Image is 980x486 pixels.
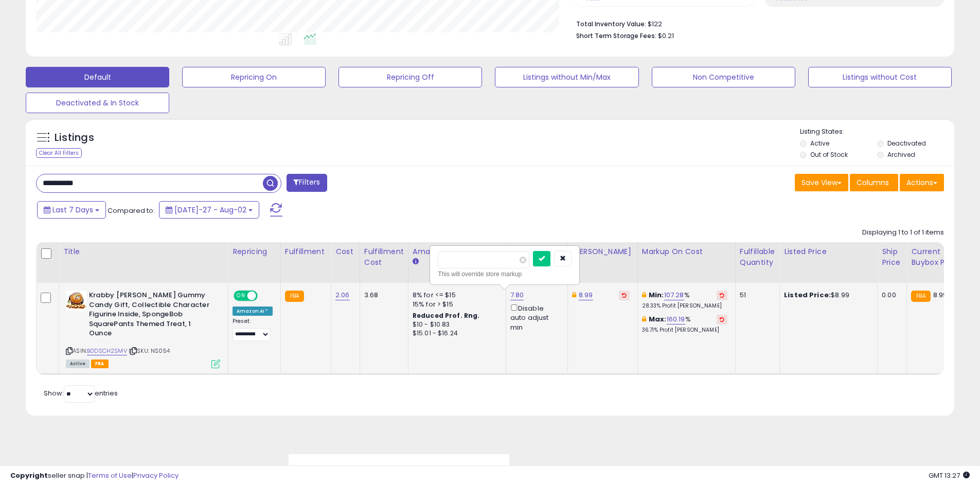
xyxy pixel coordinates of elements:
a: 7.80 [510,290,524,300]
div: Current Buybox Price [911,246,964,268]
div: % [642,291,727,310]
label: Archived [887,150,915,159]
button: Default [26,67,169,87]
div: % [642,315,727,334]
div: $8.99 [784,291,869,300]
label: Deactivated [887,139,926,148]
button: Listings without Cost [808,67,952,87]
b: Total Inventory Value: [576,20,646,28]
h5: Listings [55,131,94,145]
p: Listing States: [800,127,954,137]
span: ON [235,292,247,300]
span: Last 7 Days [52,205,93,215]
div: Amazon Fees [413,246,502,257]
a: 107.28 [664,290,684,300]
button: Listings without Min/Max [495,67,638,87]
button: [DATE]-27 - Aug-02 [159,201,259,219]
li: $122 [576,17,936,29]
small: FBA [911,291,930,302]
div: 15% for > $15 [413,300,498,309]
div: 51 [740,291,772,300]
div: Listed Price [784,246,873,257]
div: Fulfillment Cost [364,246,404,268]
button: Columns [850,174,898,191]
button: Last 7 Days [37,201,106,219]
b: Krabby [PERSON_NAME] Gummy Candy Gift, Collectible Character Figurine Inside, SpongeBob SquarePan... [89,291,214,341]
div: $10 - $10.83 [413,320,498,329]
label: Out of Stock [810,150,848,159]
div: Fulfillment [285,246,327,257]
span: Compared to: [108,206,155,215]
span: OFF [256,292,273,300]
button: Repricing On [182,67,326,87]
span: | SKU: NS054 [129,347,170,355]
span: FBA [91,359,109,368]
button: Deactivated & In Stock [26,93,169,113]
span: All listings currently available for purchase on Amazon [66,359,90,368]
div: Amazon AI * [233,307,273,316]
button: Actions [900,174,944,191]
div: Clear All Filters [36,148,82,158]
div: 3.68 [364,291,400,300]
button: Non Competitive [652,67,795,87]
span: Show: entries [44,388,118,398]
small: FBA [285,291,304,302]
small: Amazon Fees. [413,257,419,266]
div: 0.00 [882,291,899,300]
a: 2.06 [335,290,350,300]
div: Disable auto adjust min [510,302,560,332]
b: Max: [649,314,667,324]
a: B0DSCH2SMV [87,347,127,355]
button: Filters [287,174,327,192]
div: $15.01 - $16.24 [413,329,498,338]
a: 160.19 [667,314,685,325]
div: Cost [335,246,355,257]
p: 28.33% Profit [PERSON_NAME] [642,302,727,310]
div: Markup on Cost [642,246,731,257]
a: 8.99 [579,290,593,300]
b: Min: [649,290,664,300]
th: The percentage added to the cost of goods (COGS) that forms the calculator for Min & Max prices. [637,242,735,283]
span: [DATE]-27 - Aug-02 [174,205,246,215]
div: Title [63,246,224,257]
div: Ship Price [882,246,902,268]
p: 36.71% Profit [PERSON_NAME] [642,327,727,334]
div: Fulfillable Quantity [740,246,775,268]
span: 8.99 [933,290,948,300]
button: Repricing Off [338,67,482,87]
b: Reduced Prof. Rng. [413,311,480,320]
div: ASIN: [66,291,220,367]
img: 41FWAMVXEOL._SL40_.jpg [66,291,86,311]
div: This will override store markup [438,269,572,279]
span: $0.21 [658,31,674,41]
b: Listed Price: [784,290,831,300]
div: [PERSON_NAME] [572,246,633,257]
button: Save View [795,174,848,191]
span: Columns [857,177,889,188]
div: 8% for <= $15 [413,291,498,300]
div: Repricing [233,246,276,257]
label: Active [810,139,829,148]
div: Displaying 1 to 1 of 1 items [862,228,944,238]
b: Short Term Storage Fees: [576,31,656,40]
div: Preset: [233,318,273,341]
